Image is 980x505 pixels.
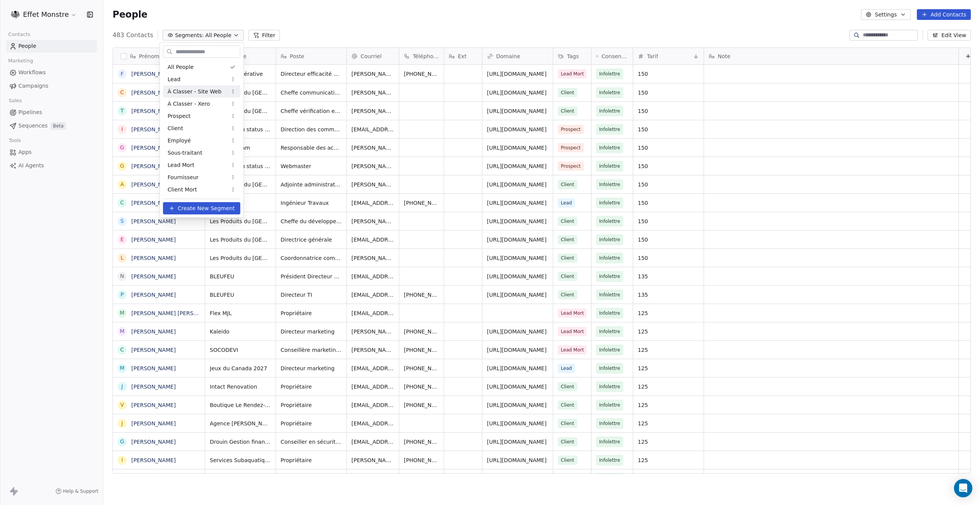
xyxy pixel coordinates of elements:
[168,149,203,157] span: Sous-traitant
[168,173,199,181] span: Fournisseur
[168,137,191,145] span: Employé
[163,202,240,214] button: Create New Segment
[168,88,222,96] span: À Classer - Site Web
[178,204,235,212] span: Create New Segment
[168,124,183,132] span: Client
[168,63,194,71] span: All People
[168,186,197,194] span: Client Mort
[168,112,191,120] span: Prospect
[163,61,240,196] div: Suggestions
[168,161,194,169] span: Lead Mort
[168,100,210,108] span: À Classer - Xero
[168,75,181,83] span: Lead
